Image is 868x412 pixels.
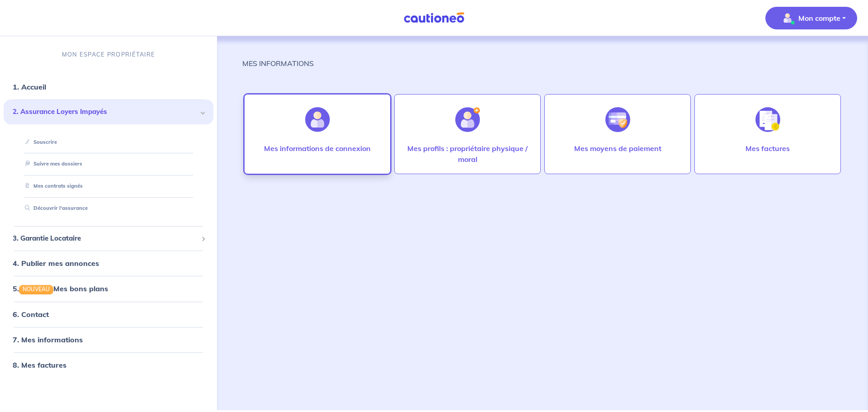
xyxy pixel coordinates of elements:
p: Mes informations de connexion [264,143,371,154]
p: Mon compte [798,13,840,24]
a: 8. Mes factures [13,360,66,369]
img: illu_account_add.svg [455,107,480,132]
div: Souscrire [14,135,203,150]
a: Souscrire [21,139,57,145]
button: illu_account_valid_menu.svgMon compte [765,7,857,29]
p: Mes factures [745,143,790,154]
div: 1. Accueil [4,78,213,96]
div: Mes contrats signés [14,179,203,194]
p: MON ESPACE PROPRIÉTAIRE [62,50,155,59]
div: 4. Publier mes annonces [4,254,213,272]
div: 8. Mes factures [4,356,213,374]
img: illu_credit_card_no_anim.svg [605,107,630,132]
div: 7. Mes informations [4,331,213,349]
a: 4. Publier mes annonces [13,259,99,268]
span: 3. Garantie Locataire [13,233,198,244]
a: 7. Mes informations [13,335,83,344]
a: 6. Contact [13,310,49,319]
a: Mes contrats signés [21,183,83,189]
img: illu_account_valid_menu.svg [780,11,795,25]
img: Cautioneo [400,12,468,24]
div: Suivre mes dossiers [14,157,203,172]
a: 1. Accueil [13,82,46,91]
div: 5.NOUVEAUMes bons plans [4,279,213,298]
p: MES INFORMATIONS [242,58,314,69]
a: Suivre mes dossiers [21,161,82,167]
img: illu_invoice.svg [755,107,780,132]
a: Découvrir l'assurance [21,205,88,211]
a: 5.NOUVEAUMes bons plans [13,284,108,293]
div: Découvrir l'assurance [14,201,203,216]
p: Mes moyens de paiement [574,143,661,154]
div: 2. Assurance Loyers Impayés [4,99,213,124]
span: 2. Assurance Loyers Impayés [13,107,198,117]
div: 6. Contact [4,305,213,323]
p: Mes profils : propriétaire physique / moral [404,143,531,165]
div: 3. Garantie Locataire [4,230,213,247]
img: illu_account.svg [305,107,330,132]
